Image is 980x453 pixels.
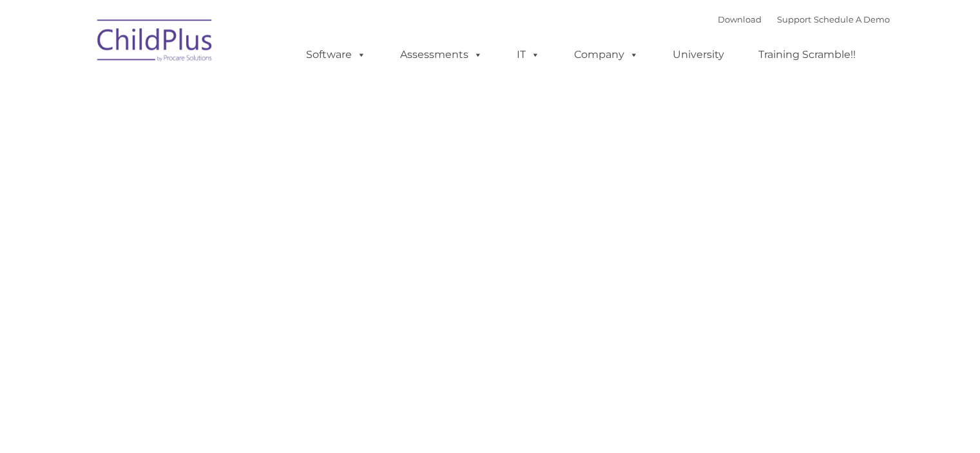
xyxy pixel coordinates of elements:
a: Schedule A Demo [814,14,890,24]
a: Assessments [387,42,495,68]
a: Company [561,42,651,68]
a: Download [718,14,762,24]
a: Training Scramble!! [745,42,869,68]
font: | [718,14,890,24]
a: Support [777,14,811,24]
a: Software [293,42,379,68]
a: University [660,42,737,68]
img: ChildPlus by Procare Solutions [91,10,220,75]
a: IT [504,42,553,68]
